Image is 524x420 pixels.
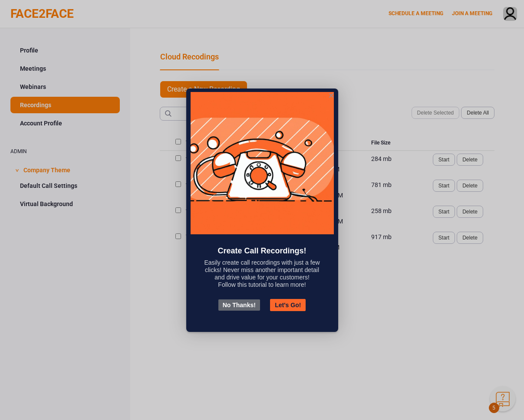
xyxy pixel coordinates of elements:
[191,92,334,234] img: 70e63a9f-09a4-458d-97a8-223d18c2adf4.png
[3,12,127,20] div: ∑aåāБδ ⷺ
[218,281,306,288] span: Follow this tutorial to learn more!
[218,299,260,311] button: No Thanks!
[270,299,306,311] button: Let's Go!
[204,259,320,281] span: Easily create call recordings with just a few clicks! Never miss another important detail and dri...
[328,92,335,99] div: close
[3,3,127,12] div: ∑aåāБδ ⷺ
[218,246,306,255] strong: Create Call Recordings!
